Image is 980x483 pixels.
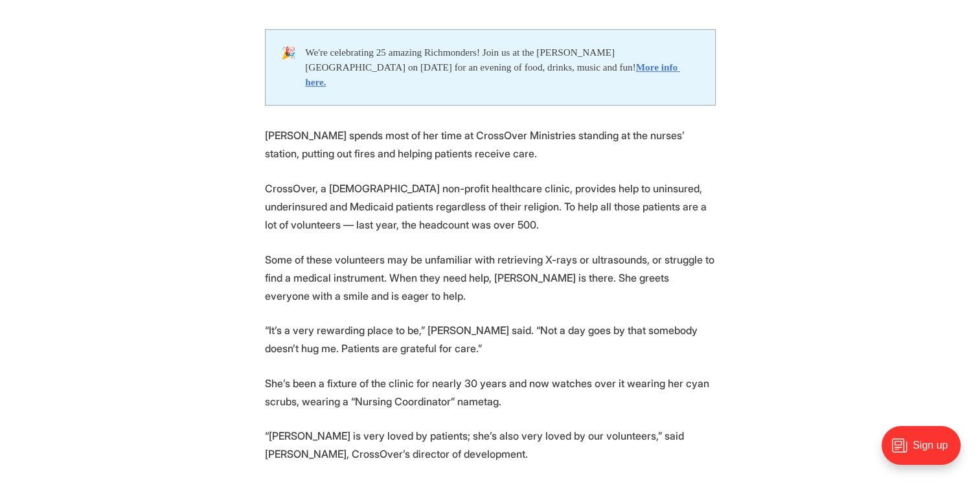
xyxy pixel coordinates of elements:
[265,374,716,410] p: She’s been a fixture of the clinic for nearly 30 years and now watches over it wearing her cyan s...
[265,179,716,234] p: CrossOver, a [DEMOGRAPHIC_DATA] non-profit healthcare clinic, provides help to uninsured, underin...
[265,251,716,305] p: Some of these volunteers may be unfamiliar with retrieving X-rays or ultrasounds, or struggle to ...
[305,62,680,87] a: More info here.
[281,45,306,89] div: 🎉
[305,45,699,89] div: We're celebrating 25 amazing Richmonders! Join us at the [PERSON_NAME][GEOGRAPHIC_DATA] on [DATE]...
[871,420,980,483] iframe: portal-trigger
[265,321,716,357] p: “It’s a very rewarding place to be,” [PERSON_NAME] said. “Not a day goes by that somebody doesn’t...
[265,126,716,163] p: [PERSON_NAME] spends most of her time at CrossOver Ministries standing at the nurses’ station, pu...
[265,427,716,463] p: “[PERSON_NAME] is very loved by patients; she’s also very loved by our volunteers,” said [PERSON_...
